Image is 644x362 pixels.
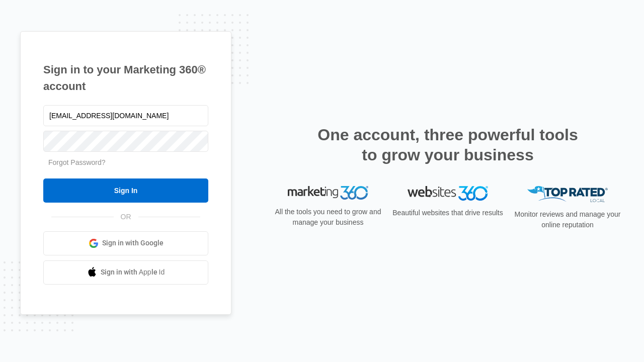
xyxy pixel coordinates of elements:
[48,158,106,166] a: Forgot Password?
[43,61,208,95] h1: Sign in to your Marketing 360® account
[527,186,608,203] img: Top Rated Local
[314,125,581,165] h2: One account, three powerful tools to grow your business
[272,207,384,228] p: All the tools you need to grow and manage your business
[102,238,164,248] span: Sign in with Google
[101,267,165,278] span: Sign in with Apple Id
[288,186,368,200] img: Marketing 360
[43,105,208,126] input: Email
[391,208,504,218] p: Beautiful websites that drive results
[114,212,138,222] span: OR
[408,186,488,201] img: Websites 360
[43,178,208,203] input: Sign In
[43,231,208,255] a: Sign in with Google
[511,209,624,230] p: Monitor reviews and manage your online reputation
[43,260,208,285] a: Sign in with Apple Id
